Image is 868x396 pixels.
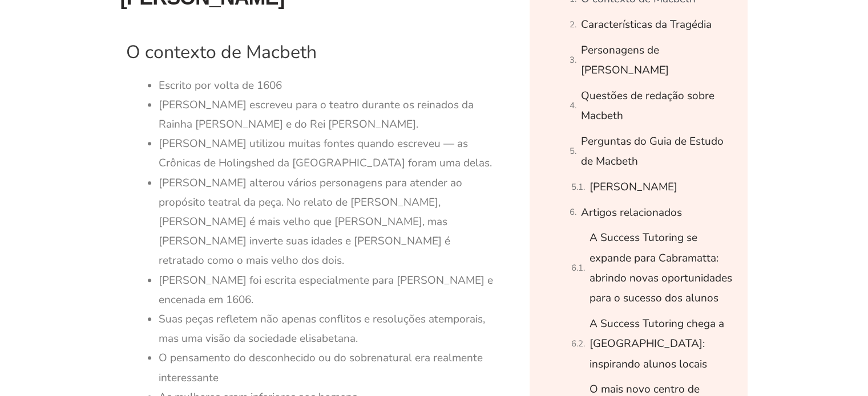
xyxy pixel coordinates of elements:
[590,177,677,197] a: [PERSON_NAME]
[590,230,732,305] font: A Success Tutoring se expande para Cabramatta: abrindo novas oportunidades para o sucesso dos alunos
[159,273,493,307] font: [PERSON_NAME] foi escrita especialmente para [PERSON_NAME] e encenada em 1606.
[678,268,868,396] div: Widget de chat
[581,132,733,172] a: Perguntas do Guia de Estudo de Macbeth
[678,268,868,396] iframe: Chat Widget
[159,175,462,268] font: [PERSON_NAME] alterou vários personagens para atender ao propósito teatral da peça. No relato de ...
[159,312,485,346] font: Suas peças refletem não apenas conflitos e resoluções atemporais, mas uma visão da sociedade elis...
[590,228,733,308] a: A Success Tutoring se expande para Cabramatta: abrindo novas oportunidades para o sucesso dos alunos
[581,40,733,81] a: Personagens de [PERSON_NAME]
[159,97,474,132] font: [PERSON_NAME] escreveu para o teatro durante os reinados da Rainha [PERSON_NAME] e do Rei [PERSON...
[581,134,724,169] font: Perguntas do Guia de Estudo de Macbeth
[581,86,733,126] a: Questões de redação sobre Macbeth
[159,136,492,170] font: [PERSON_NAME] utilizou muitas fontes quando escreveu — as Crônicas de Holingshed da [GEOGRAPHIC_D...
[581,88,714,123] font: Questões de redação sobre Macbeth
[581,205,682,220] font: Artigos relacionados
[590,316,724,371] font: A Success Tutoring chega a [GEOGRAPHIC_DATA]: inspirando alunos locais
[159,350,483,385] font: O pensamento do desconhecido ou do sobrenatural era realmente interessante
[159,78,282,93] font: Escrito por volta de 1606
[581,43,669,77] font: Personagens de [PERSON_NAME]
[590,314,733,374] a: A Success Tutoring chega a [GEOGRAPHIC_DATA]: inspirando alunos locais
[581,203,682,223] a: Artigos relacionados
[590,179,677,194] font: [PERSON_NAME]
[126,40,317,64] font: O contexto de Macbeth
[581,15,712,35] a: Características da Tragédia
[581,17,712,32] font: Características da Tragédia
